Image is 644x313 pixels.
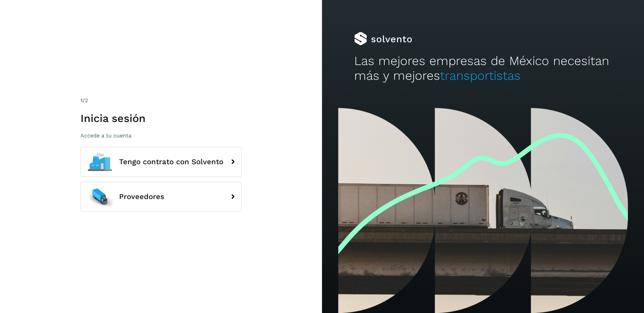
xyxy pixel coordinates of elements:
[119,158,223,166] span: Tengo contrato con Solvento
[80,132,241,139] p: Accede a tu cuenta
[80,97,241,105] div: /2
[119,193,164,201] span: Proveedores
[80,147,241,177] button: Tengo contrato con Solvento
[80,182,241,212] button: Proveedores
[354,54,612,83] h2: Las mejores empresas de México necesitan más y mejores
[440,68,521,83] span: transportistas
[80,97,83,104] span: 1
[80,112,241,125] h1: Inicia sesión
